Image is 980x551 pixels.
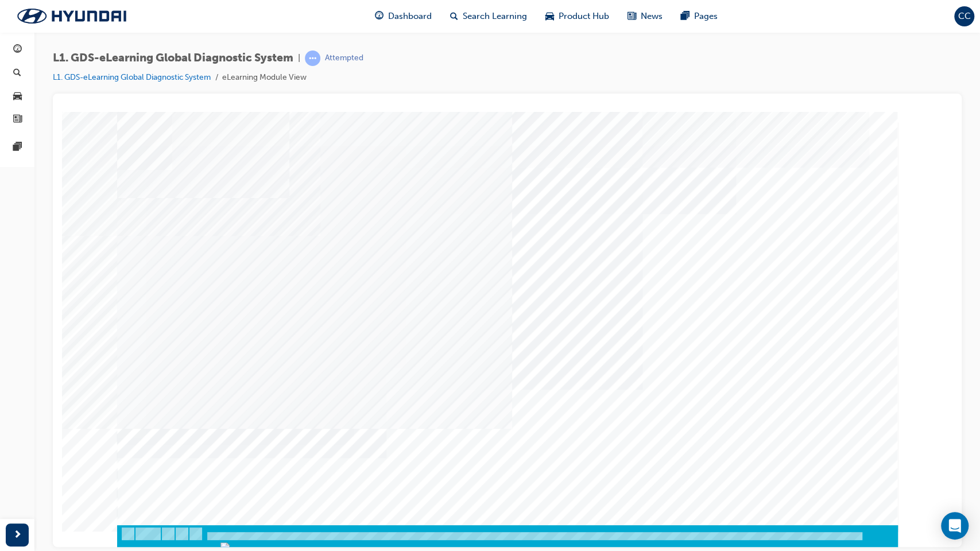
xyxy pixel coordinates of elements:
[13,528,22,542] span: next-icon
[681,9,690,24] span: pages-icon
[954,6,974,26] button: CC
[388,10,432,23] span: Dashboard
[375,9,384,24] span: guage-icon
[941,512,969,540] div: Open Intercom Messenger
[305,51,320,66] span: learningRecordVerb_ATTEMPT-icon
[6,4,138,28] img: Trak
[222,71,307,84] li: eLearning Module View
[694,10,718,23] span: Pages
[958,10,971,23] span: CC
[450,9,458,24] span: search-icon
[13,142,22,153] span: pages-icon
[13,91,22,102] span: car-icon
[627,9,636,24] span: news-icon
[672,5,727,28] a: pages-iconPages
[463,10,527,23] span: Search Learning
[618,5,672,28] a: news-iconNews
[536,5,618,28] a: car-iconProduct Hub
[13,115,22,125] span: news-icon
[53,72,211,82] a: L1. GDS-eLearning Global Diagnostic System
[325,53,363,64] div: Attempted
[298,52,300,65] span: |
[641,10,663,23] span: News
[158,430,836,440] img: Thumb.png
[13,45,22,55] span: guage-icon
[53,52,293,65] span: L1. GDS-eLearning Global Diagnostic System
[545,9,554,24] span: car-icon
[366,5,441,28] a: guage-iconDashboard
[158,430,836,440] div: Progress, Slide 1 of 83
[441,5,536,28] a: search-iconSearch Learning
[559,10,609,23] span: Product Hub
[13,68,21,79] span: search-icon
